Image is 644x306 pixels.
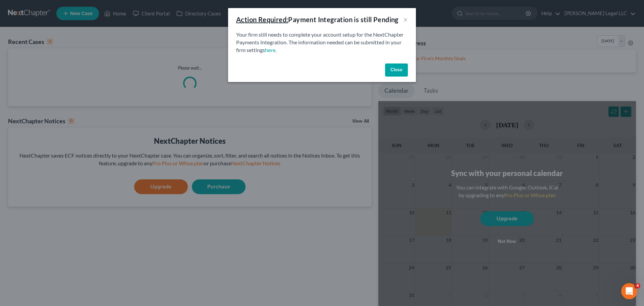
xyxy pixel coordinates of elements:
p: Your firm still needs to complete your account setup for the NextChapter Payments Integration. Th... [236,31,408,54]
button: Close [385,63,408,77]
u: Action Required: [236,15,288,24]
span: 4 [635,283,640,289]
div: Payment Integration is still Pending [236,15,398,24]
button: × [403,15,408,24]
iframe: Intercom live chat [621,283,637,299]
a: here [265,47,275,53]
